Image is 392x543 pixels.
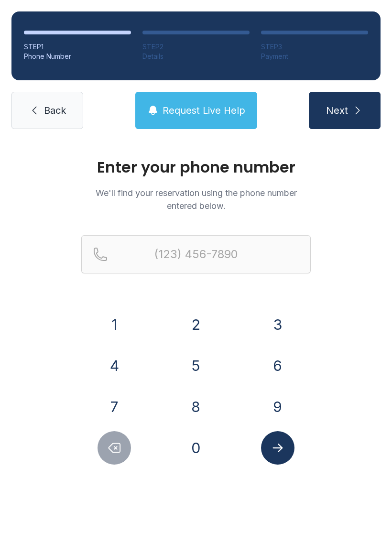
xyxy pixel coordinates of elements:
[142,52,250,61] div: Details
[98,431,131,465] button: Delete number
[326,104,348,117] span: Next
[81,235,311,273] input: Reservation phone number
[24,52,131,61] div: Phone Number
[179,431,213,465] button: 0
[261,308,294,341] button: 3
[98,390,131,424] button: 7
[98,308,131,341] button: 1
[142,42,250,52] div: STEP 2
[261,390,294,424] button: 9
[81,160,311,175] h1: Enter your phone number
[261,52,368,61] div: Payment
[261,431,294,465] button: Submit lookup form
[81,186,311,212] p: We'll find your reservation using the phone number entered below.
[179,349,213,382] button: 5
[261,349,294,382] button: 6
[179,390,213,424] button: 8
[179,308,213,341] button: 2
[163,104,245,117] span: Request Live Help
[261,42,368,52] div: STEP 3
[44,104,66,117] span: Back
[24,42,131,52] div: STEP 1
[98,349,131,382] button: 4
